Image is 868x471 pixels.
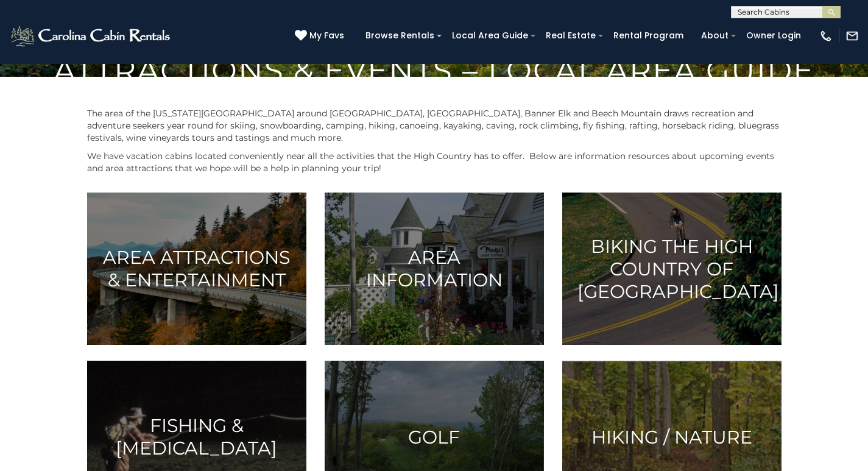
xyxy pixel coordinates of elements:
a: Local Area Guide [446,26,534,45]
img: phone-regular-white.png [819,29,833,43]
a: Area Information [325,193,544,345]
img: White-1-2.png [9,24,174,48]
h3: Area Information [340,246,529,291]
a: Owner Login [740,26,807,45]
a: Area Attractions & Entertainment [87,193,306,345]
h3: Golf [340,426,529,448]
a: About [695,26,735,45]
h3: Biking the High Country of [GEOGRAPHIC_DATA] [577,235,766,303]
p: The area of the [US_STATE][GEOGRAPHIC_DATA] around [GEOGRAPHIC_DATA], [GEOGRAPHIC_DATA], Banner E... [87,107,782,144]
a: Rental Program [607,26,690,45]
p: We have vacation cabins located conveniently near all the activities that the High Country has to... [87,150,782,174]
span: My Favs [309,29,344,42]
h3: Fishing & [MEDICAL_DATA] [102,414,291,459]
a: Biking the High Country of [GEOGRAPHIC_DATA] [562,193,782,345]
a: Real Estate [540,26,602,45]
img: mail-regular-white.png [845,29,859,43]
a: Browse Rentals [359,26,440,45]
a: My Favs [295,29,347,43]
h3: Area Attractions & Entertainment [102,246,291,291]
h3: Hiking / Nature [577,426,766,448]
